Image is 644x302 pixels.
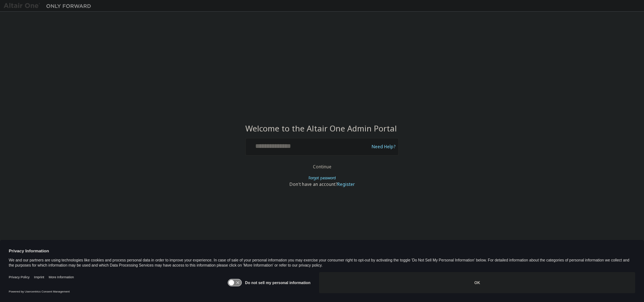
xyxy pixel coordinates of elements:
a: Need Help? [372,146,395,147]
h2: Welcome to the Altair One Admin Portal [245,123,399,133]
span: Don't have an account? [290,181,337,187]
a: Register [337,181,355,187]
img: Altair One [4,2,95,9]
a: Forgot password [308,175,336,180]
